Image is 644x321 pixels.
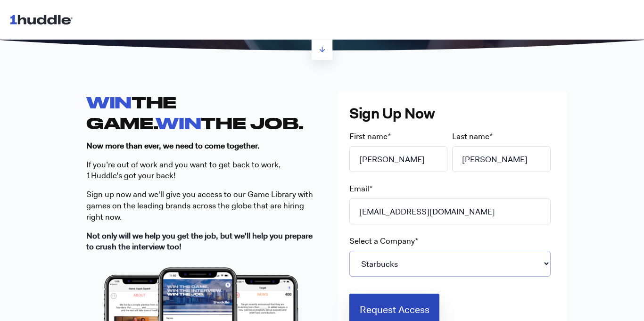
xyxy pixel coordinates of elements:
[86,140,260,151] strong: Now more than ever, we need to come together.
[86,93,132,111] span: WIN
[9,10,77,28] img: 1huddle
[86,230,313,252] strong: Not only will we help you get the job, but we'll help you prepare to crush the interview too!
[349,183,369,194] span: Email
[86,189,313,222] span: ign up now and we'll give you access to our Game Library with games on the leading brands across ...
[86,189,316,222] p: S
[452,131,489,141] span: Last name
[349,104,555,123] h3: Sign Up Now
[156,114,201,132] span: WIN
[349,236,415,246] span: Select a Company
[349,131,388,141] span: First name
[86,159,281,181] span: If you’re out of work and you want to get back to work, 1Huddle’s got your back!
[86,93,304,132] strong: THE GAME. THE JOB.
